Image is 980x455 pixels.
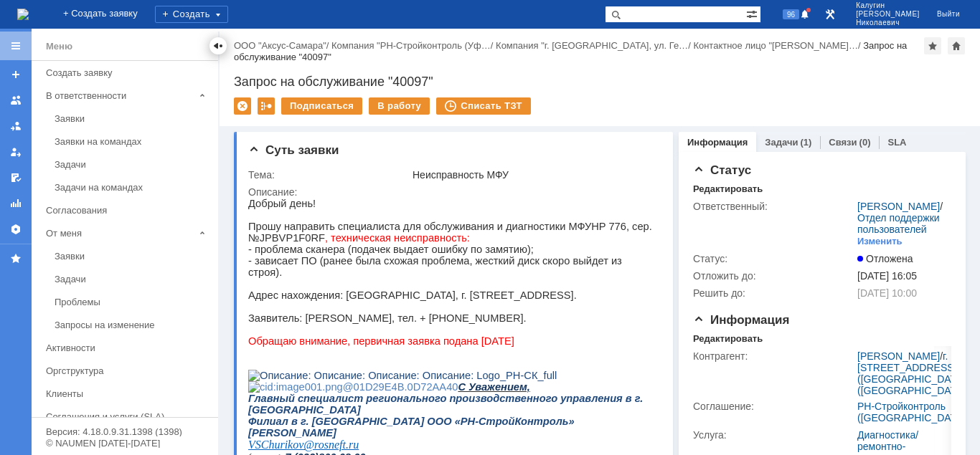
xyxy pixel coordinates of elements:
[948,37,965,54] div: Сделать домашней страницей
[693,287,854,299] div: Решить до:
[46,365,209,376] div: Оргструктура
[4,115,27,138] a: Заявки в моей ответственности
[49,153,215,176] a: Задачи
[49,291,215,313] a: Проблемы
[234,75,966,89] div: Запрос на обслуживание "40097"
[413,169,654,181] div: Неисправность МФУ
[4,89,27,112] a: Заявки на командах
[209,37,227,54] div: Скрыть меню
[40,383,215,405] a: Клиенты
[40,62,215,84] a: Создать заявку
[46,388,209,399] div: Клиенты
[693,40,858,51] a: Контактное лицо "[PERSON_NAME]…
[857,350,969,396] a: г. [STREET_ADDRESS] ([GEOGRAPHIC_DATA] ([GEOGRAPHIC_DATA])
[11,34,77,46] span: JPBVP1F0RF
[234,40,326,51] a: ООО "Аксус-Самара"
[4,140,27,163] a: Мои заявки
[234,97,251,115] div: Удалить
[693,333,763,345] div: Редактировать
[857,201,940,212] a: [PERSON_NAME]
[693,429,854,441] div: Услуга:
[40,406,215,428] a: Соглашения и услуги (SLA)
[46,228,194,239] div: От меня
[887,137,906,148] a: SLA
[857,212,940,235] a: Отдел поддержки пользователей
[343,23,357,34] span: HP
[924,37,941,54] div: Добавить в избранное
[70,254,76,265] span: 8
[821,6,839,23] a: Перейти в интерфейс администратора
[234,40,907,62] div: Запрос на обслуживание "40097"
[46,38,72,55] div: Меню
[46,343,209,353] div: Активности
[857,253,913,264] span: Отложена
[248,169,410,181] div: Тема:
[46,427,204,436] div: Версия: 4.18.0.9.31.1398 (1398)
[55,251,209,262] div: Заявки
[17,9,29,20] a: Перейти на домашнюю страницу
[55,113,209,124] div: Заявки
[693,163,751,177] span: Статус
[49,268,215,290] a: Задачи
[693,350,854,362] div: Контрагент:
[496,40,688,51] a: Компания "г. [GEOGRAPHIC_DATA], ул. Ге…
[765,137,798,148] a: Задачи
[693,253,854,264] div: Статус:
[4,192,27,215] a: Отчеты
[829,137,857,148] a: Связи
[46,205,209,216] div: Согласования
[49,314,215,336] a: Запросы на изменение
[66,241,98,253] span: rosneft
[693,313,789,327] span: Информация
[209,183,281,195] span: С Уважением,
[49,130,215,153] a: Заявки на командах
[857,270,946,282] div: [DATE] 16:05
[693,270,854,282] div: Отложить до:
[40,360,215,382] a: Оргструктура
[14,220,239,230] span: Email отправителя: [EMAIL_ADDRESS][DOMAIN_NAME]
[70,105,76,116] span: 8
[46,439,204,448] div: © NAUMEN [DATE]-[DATE]
[55,297,209,307] div: Проблемы
[857,350,940,362] a: [PERSON_NAME]
[857,236,903,247] div: Изменить
[55,241,66,253] span: @
[331,40,491,51] a: Компания "РН-Стройконтроль (Уф…
[49,176,215,198] a: Задачи на командах
[693,401,854,412] div: Соглашение:
[4,63,27,86] a: Создать заявку
[248,143,339,157] span: Суть заявки
[91,105,118,116] span: 68 66
[248,186,657,198] div: Описание:
[46,90,194,101] div: В ответственности
[496,40,693,51] div: /
[856,19,920,27] span: Николаевич
[76,254,88,265] span: 00
[746,6,760,20] span: Расширенный поиск
[155,6,228,23] div: Создать
[49,245,215,267] a: Заявки
[234,40,331,51] div: /
[17,9,29,20] img: logo
[857,401,969,423] a: РН-Стройконтроль ([GEOGRAPHIC_DATA])
[857,350,969,396] div: /
[49,107,215,130] a: Заявки
[46,411,209,422] div: Соглашения и услуги (SLA)
[55,159,209,170] div: Задачи
[98,241,110,253] span: .ru
[693,201,854,212] div: Ответственный:
[55,136,209,147] div: Заявки на командах
[258,97,275,115] div: Работа с массовостью
[783,9,799,19] span: 96
[856,10,920,19] span: [PERSON_NAME]
[55,182,209,193] div: Задачи на командах
[91,254,118,265] span: 68 66
[55,320,209,330] div: Запросы на изменение
[4,254,70,265] span: сот.+ 7 (922)
[4,166,27,189] a: Мои согласования
[331,40,496,51] div: /
[693,40,863,51] div: /
[859,137,871,148] div: (0)
[800,137,811,148] div: (1)
[693,183,763,195] div: Редактировать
